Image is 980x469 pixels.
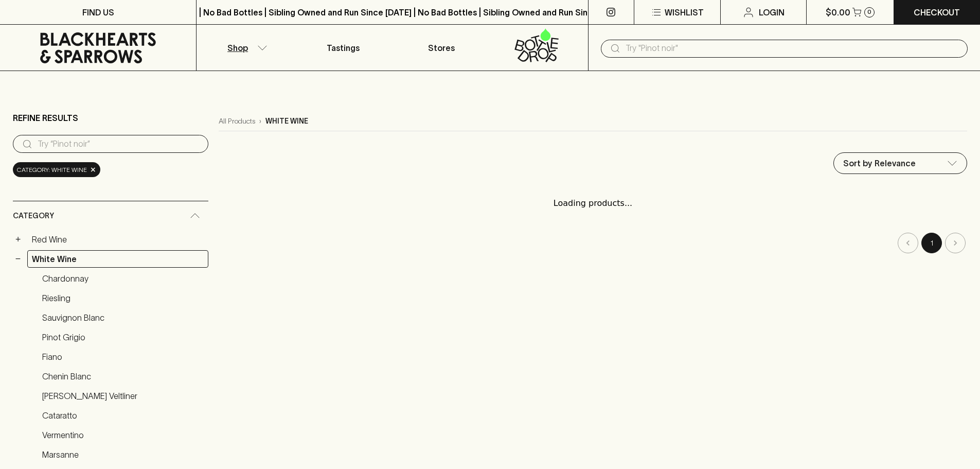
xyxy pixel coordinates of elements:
a: Vermentino [38,426,208,444]
input: Try "Pinot noir" [626,40,959,57]
p: Wishlist [665,6,704,19]
span: Category [13,210,54,222]
input: Try “Pinot noir” [38,136,200,152]
p: Tastings [327,42,360,54]
a: [PERSON_NAME] Veltliner [38,387,208,405]
button: Shop [197,25,294,71]
p: $0.00 [826,6,850,19]
a: White Wine [27,250,208,268]
div: Category [13,201,208,231]
nav: pagination navigation [219,233,967,253]
a: Chenin Blanc [38,368,208,385]
a: Stores [393,25,490,71]
p: white wine [265,116,308,127]
a: Chardonnay [38,270,208,287]
p: Shop [227,42,248,54]
button: − [13,254,23,264]
p: Checkout [914,6,960,19]
a: Red Wine [27,231,208,248]
a: Marsanne [38,446,208,463]
span: × [90,164,96,175]
div: Sort by Relevance [834,153,967,173]
a: Pinot Grigio [38,328,208,346]
button: page 1 [921,233,942,253]
p: FIND US [82,6,114,19]
p: Login [759,6,785,19]
span: Category: white wine [17,165,87,175]
a: Fiano [38,348,208,366]
a: Tastings [294,25,392,71]
a: Cataratto [38,407,208,424]
p: Sort by Relevance [843,157,916,169]
p: Stores [428,42,455,54]
p: › [259,116,261,127]
div: Loading products... [219,187,967,220]
a: Sauvignon Blanc [38,309,208,326]
a: Riesling [38,289,208,307]
p: 0 [867,9,871,15]
a: All Products [219,116,255,127]
p: Refine Results [13,112,78,124]
button: + [13,234,23,245]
